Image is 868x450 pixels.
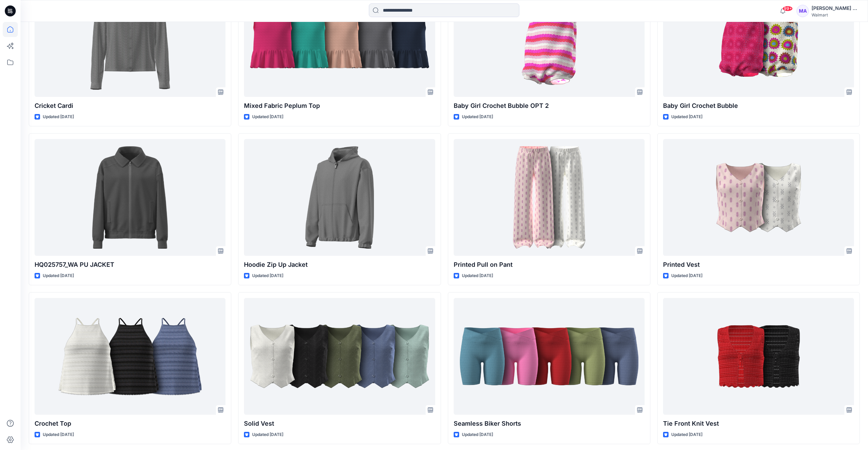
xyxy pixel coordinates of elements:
[454,419,645,428] p: Seamless Biker Shorts
[43,272,74,279] p: Updated [DATE]
[252,431,283,438] p: Updated [DATE]
[43,431,74,438] p: Updated [DATE]
[671,272,702,279] p: Updated [DATE]
[812,4,859,12] div: [PERSON_NAME] Au-[PERSON_NAME]
[35,298,225,415] a: Crochet Top
[244,260,435,270] p: Hoodie Zip Up Jacket
[454,298,645,415] a: Seamless Biker Shorts
[663,101,854,111] p: Baby Girl Crochet Bubble
[244,298,435,415] a: Solid Vest
[462,431,493,438] p: Updated [DATE]
[462,113,493,121] p: Updated [DATE]
[671,431,702,438] p: Updated [DATE]
[454,101,645,111] p: Baby Girl Crochet Bubble OPT 2
[663,298,854,415] a: Tie Front Knit Vest
[43,113,74,121] p: Updated [DATE]
[663,260,854,270] p: Printed Vest
[244,419,435,428] p: Solid Vest
[663,419,854,428] p: Tie Front Knit Vest
[35,419,225,428] p: Crochet Top
[796,5,809,17] div: MA
[462,272,493,279] p: Updated [DATE]
[35,139,225,256] a: HQ025757_WA PU JACKET
[671,113,702,121] p: Updated [DATE]
[252,272,283,279] p: Updated [DATE]
[244,139,435,256] a: Hoodie Zip Up Jacket
[252,113,283,121] p: Updated [DATE]
[244,101,435,111] p: Mixed Fabric Peplum Top
[35,260,225,270] p: HQ025757_WA PU JACKET
[812,12,859,17] div: Walmart
[35,101,225,111] p: Cricket Cardi
[454,139,645,256] a: Printed Pull on Pant
[782,6,793,11] span: 99+
[454,260,645,270] p: Printed Pull on Pant
[663,139,854,256] a: Printed Vest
